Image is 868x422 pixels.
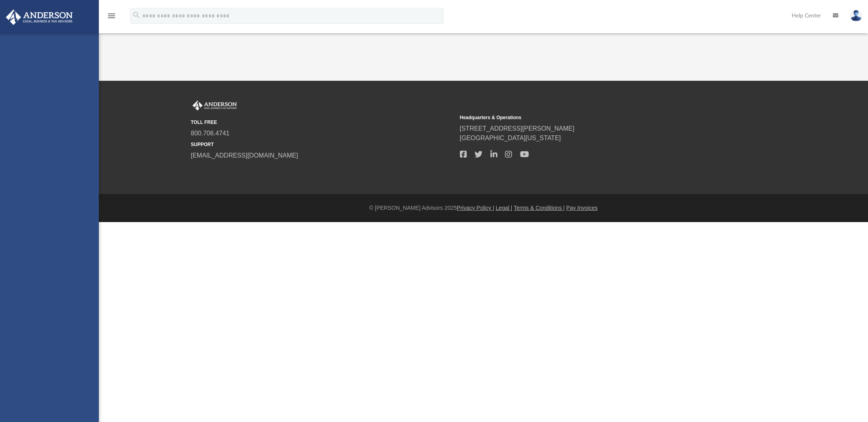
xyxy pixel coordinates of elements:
[460,125,575,132] a: [STREET_ADDRESS][PERSON_NAME]
[99,204,868,212] div: © [PERSON_NAME] Advisors 2025
[132,11,141,19] i: search
[566,205,598,211] a: Pay Invoices
[191,130,230,137] a: 800.706.4741
[4,10,75,25] img: Anderson Advisors Platinum Portal
[460,114,723,121] small: Headquarters & Operations
[496,205,512,211] a: Legal |
[457,205,494,211] a: Privacy Policy |
[191,101,238,111] img: Anderson Advisors Platinum Portal
[107,15,116,21] a: menu
[107,11,116,21] i: menu
[191,152,298,159] a: [EMAIL_ADDRESS][DOMAIN_NAME]
[460,135,561,141] a: [GEOGRAPHIC_DATA][US_STATE]
[850,10,862,21] img: User Pic
[191,119,454,126] small: TOLL FREE
[514,205,565,211] a: Terms & Conditions |
[191,141,454,148] small: SUPPORT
